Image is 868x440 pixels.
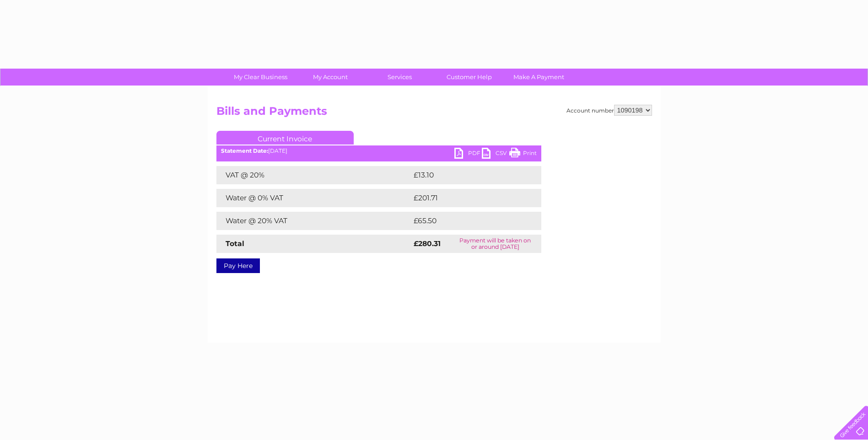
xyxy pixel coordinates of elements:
strong: £280.31 [414,239,441,248]
td: £13.10 [411,166,521,184]
td: Water @ 20% VAT [216,212,411,230]
td: £201.71 [411,189,523,207]
td: Water @ 0% VAT [216,189,411,207]
div: [DATE] [216,148,541,154]
td: Payment will be taken on or around [DATE] [449,235,541,253]
a: Current Invoice [216,131,354,145]
a: My Clear Business [223,69,298,86]
a: Pay Here [216,258,260,273]
div: Account number [566,105,652,116]
a: Customer Help [431,69,507,86]
a: Make A Payment [501,69,577,86]
h2: Bills and Payments [216,105,652,122]
a: Print [509,148,537,161]
a: PDF [454,148,482,161]
a: Services [362,69,437,86]
b: Statement Date: [221,147,268,154]
td: VAT @ 20% [216,166,411,184]
a: CSV [482,148,509,161]
td: £65.50 [411,212,523,230]
strong: Total [226,239,244,248]
a: My Account [292,69,368,86]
